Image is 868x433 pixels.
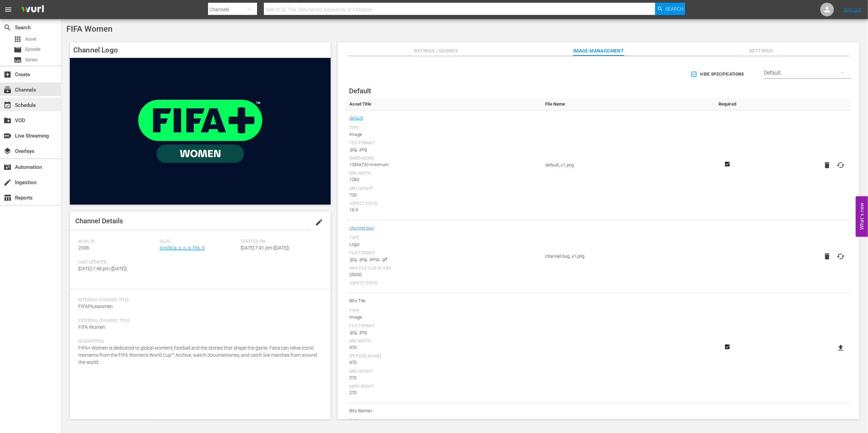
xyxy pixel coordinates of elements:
span: VOD [3,116,12,125]
div: Max File Size In Kbs [349,266,538,271]
th: File Name [542,98,707,110]
div: Image [349,314,538,321]
span: Image Management [573,47,624,55]
span: Wurl ID: [78,239,156,244]
span: Last Updated: [78,260,156,265]
span: FIFAPluswomen [78,304,113,309]
div: 270 [349,389,538,396]
a: default [349,114,363,123]
button: Hide Specifications [689,65,747,84]
div: 270 [349,374,538,381]
div: Type [349,236,538,241]
span: External Channel Title: [78,318,319,324]
svg: Required [723,161,731,167]
div: Min Width [349,339,538,344]
div: Type [349,418,538,424]
div: 470 [349,344,538,351]
span: Slug: [160,239,238,244]
span: Live Streaming [3,132,12,140]
svg: Required [723,344,731,350]
button: Search [655,3,685,15]
span: Settings [736,47,787,55]
div: Max Height [349,384,538,389]
td: default_v1.png [542,110,707,220]
td: channel-bug_v1.png [542,220,707,293]
span: FIFA+ Women is dedicated to global women’s football and the stories that shape the game. Fans can... [78,345,317,365]
div: .jpg, .png [349,329,538,336]
th: Required [707,98,748,110]
div: .jpg, .png, .bmp, .gif [349,256,538,263]
span: [DATE] 7:41 pm ([DATE]) [241,245,290,251]
a: Sign Out [844,7,862,12]
div: File Format [349,251,538,256]
span: Bits Banner [349,406,538,415]
span: Internal Channel Title: [78,298,319,303]
span: Default [349,87,371,95]
div: 16:9 [349,207,538,213]
div: [PERSON_NAME] [349,354,538,359]
span: Search [3,23,12,32]
div: 470 [349,359,538,366]
span: Created On: [241,239,319,244]
h4: Channel Logo [70,42,331,58]
div: Dimensions [349,156,538,161]
span: Series [25,57,37,63]
div: 720 [349,192,538,198]
span: Overlays [3,147,12,155]
span: Hide Specifications [692,71,744,78]
img: ans4CAIJ8jUAAAAAAAAAAAAAAAAAAAAAAAAgQb4GAAAAAAAAAAAAAAAAAAAAAAAAJMjXAAAAAAAAAAAAAAAAAAAAAAAAgAT5G... [16,2,49,18]
div: Type [349,126,538,131]
div: Min Height [349,369,538,374]
span: Search [665,3,683,15]
span: Bits Tile [349,296,538,305]
div: Aspect Ratio [349,281,538,286]
span: Description: [78,339,319,344]
span: edit [315,218,323,226]
span: 2096 [78,245,89,251]
div: Min Width [349,171,538,176]
div: File Format [349,141,538,146]
div: Type [349,308,538,314]
span: Automation [3,163,12,171]
span: [DATE] 7:48 pm ([DATE]) [78,266,127,271]
span: Channels [3,86,12,94]
div: Default [764,63,851,82]
div: 1280 [349,176,538,183]
div: 1280x720 minimum [349,161,538,168]
div: .jpg, .png [349,146,538,153]
span: Asset [14,35,22,43]
button: edit [311,214,327,230]
span: FIFA Women [78,324,105,330]
th: Asset Title [346,98,542,110]
span: Schedule [3,101,12,109]
span: FIFA Women [66,24,112,34]
img: FIFA Women [70,58,331,205]
span: Asset [25,36,36,43]
div: Min Height [349,186,538,192]
button: Open Feedback Widget [856,196,868,237]
div: Aspect Ratio [349,201,538,207]
span: Series [14,56,22,64]
span: Create [3,70,12,79]
span: Reports [3,194,12,202]
div: 25000 [349,271,538,278]
div: Image [349,131,538,138]
div: Logo [349,241,538,248]
a: sysdata_s_p_a_fifa_9 [160,245,205,251]
span: Ratings / Genres [410,47,461,55]
a: channel-bug [349,224,374,232]
div: File Format [349,323,538,329]
span: Episode [25,46,41,53]
span: menu [4,5,12,14]
span: Channel Details [75,217,123,225]
span: Ingestion [3,178,12,187]
span: Episode [14,46,22,54]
